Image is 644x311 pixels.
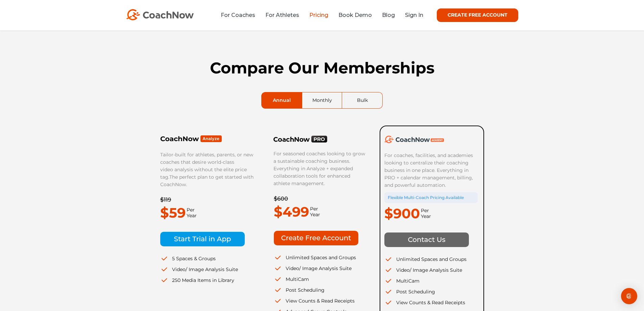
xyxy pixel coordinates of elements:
li: MultiCam [384,277,478,285]
div: Open Intercom Messenger [621,288,637,304]
img: Frame [160,135,222,142]
li: Post Scheduling [384,288,478,295]
li: Video/ Image Analysis Suite [384,266,478,274]
span: Per Year [186,207,197,219]
p: For seasoned coaches looking to grow a sustainable coaching business. Everything in Analyze + exp... [273,150,367,187]
img: CoachNow Logo [126,9,194,20]
a: Blog [382,12,395,18]
a: For Athletes [265,12,299,18]
li: 5 Spaces & Groups [160,255,254,262]
li: View Counts & Read Receipts [384,299,478,306]
img: CoachNow Academy Logo [384,136,444,143]
li: View Counts & Read Receipts [274,297,367,305]
li: Video/ Image Analysis Suite [274,265,367,272]
img: CoachNow PRO Logo Black [273,135,328,143]
span: The perfect plan to get started with CoachNow. [160,174,254,187]
span: For coaches, facilities, and academies looking to centralize their coaching business in one place... [384,152,474,188]
a: For Coaches [221,12,255,18]
a: Monthly [302,92,342,108]
li: Post Scheduling [274,286,367,294]
p: $900 [384,203,420,224]
a: CREATE FREE ACCOUNT [437,8,518,22]
del: $119 [160,197,171,203]
h1: Compare Our Memberships [160,59,484,77]
span: Tailor-built for athletes, parents, or new coaches that desire world-class video analysis without... [160,152,253,180]
img: Start Trial in App [160,232,245,246]
a: Bulk [342,92,382,108]
li: Video/ Image Analysis Suite [160,266,254,273]
span: Per Year [420,208,431,219]
li: 250 Media Items in Library [160,276,254,284]
a: Annual [262,92,302,108]
a: Pricing [309,12,328,18]
span: Per Year [309,206,320,218]
li: Unlimited Spaces and Groups [274,254,367,261]
li: Unlimited Spaces and Groups [384,256,478,263]
p: $499 [274,201,309,222]
div: Flexible Multi-Coach Pricing Available [384,192,478,203]
a: Book Demo [338,12,372,18]
p: $59 [160,202,186,223]
img: Contact Us [384,232,469,247]
li: MultiCam [274,275,367,283]
img: Create Free Account [274,231,358,245]
a: Sign In [405,12,423,18]
del: $600 [274,196,288,202]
